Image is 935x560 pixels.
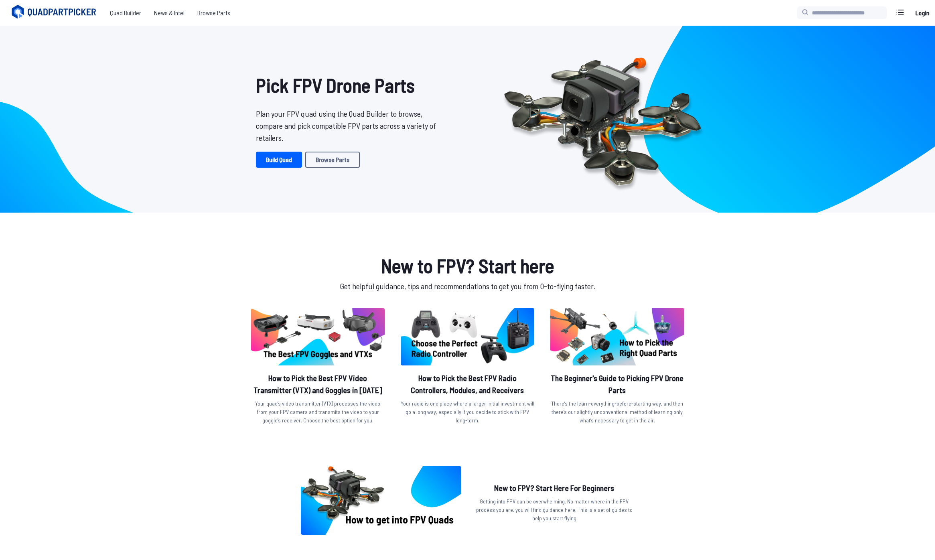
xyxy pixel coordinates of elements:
img: image of post [550,308,684,365]
a: News & Intel [148,5,191,21]
a: image of postNew to FPV? Start Here For BeginnersGetting into FPV can be overwhelming. No matter ... [301,466,635,535]
p: There’s the learn-everything-before-starting way, and then there’s our slightly unconventional me... [550,399,684,424]
img: image of post [401,308,534,365]
a: Browse Parts [305,152,360,168]
img: image of post [251,308,385,365]
a: image of postThe Beginner's Guide to Picking FPV Drone PartsThere’s the learn-everything-before-s... [550,308,684,428]
h1: Pick FPV Drone Parts [256,71,442,99]
a: Build Quad [256,152,302,168]
h2: How to Pick the Best FPV Radio Controllers, Modules, and Receivers [401,372,534,396]
a: Login [913,5,932,21]
p: Getting into FPV can be overwhelming. No matter where in the FPV process you are, you will find g... [474,497,635,522]
a: image of postHow to Pick the Best FPV Video Transmitter (VTX) and Goggles in [DATE]Your quad’s vi... [251,308,385,428]
p: Your quad’s video transmitter (VTX) processes the video from your FPV camera and transmits the vi... [251,399,385,424]
h2: The Beginner's Guide to Picking FPV Drone Parts [550,372,684,396]
h2: New to FPV? Start Here For Beginners [474,482,635,494]
p: Plan your FPV quad using the Quad Builder to browse, compare and pick compatible FPV parts across... [256,108,442,144]
p: Get helpful guidance, tips and recommendations to get you from 0-to-flying faster. [249,280,686,292]
img: Quadcopter [487,39,718,199]
h2: How to Pick the Best FPV Video Transmitter (VTX) and Goggles in [DATE] [251,372,385,396]
p: Your radio is one place where a larger initial investment will go a long way, especially if you d... [401,399,534,424]
img: image of post [301,466,461,535]
h1: New to FPV? Start here [249,251,686,280]
a: Quad Builder [103,5,148,21]
a: Browse Parts [191,5,237,21]
a: image of postHow to Pick the Best FPV Radio Controllers, Modules, and ReceiversYour radio is one ... [401,308,534,428]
